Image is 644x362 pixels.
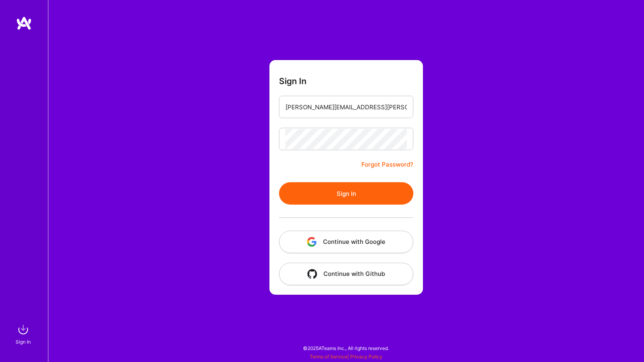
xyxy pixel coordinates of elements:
[285,97,407,117] input: Email...
[350,354,383,360] a: Privacy Policy
[279,231,413,253] button: Continue with Google
[279,182,413,205] button: Sign In
[279,263,413,285] button: Continue with Github
[16,16,32,30] img: logo
[307,237,317,247] img: icon
[279,76,307,86] h3: Sign In
[310,354,347,360] a: Terms of Service
[48,338,644,358] div: © 2025 ATeams Inc., All rights reserved.
[16,338,31,346] div: Sign In
[310,354,383,360] span: |
[17,322,31,346] a: sign inSign In
[361,160,413,169] a: Forgot Password?
[307,269,317,279] img: icon
[15,322,31,338] img: sign in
